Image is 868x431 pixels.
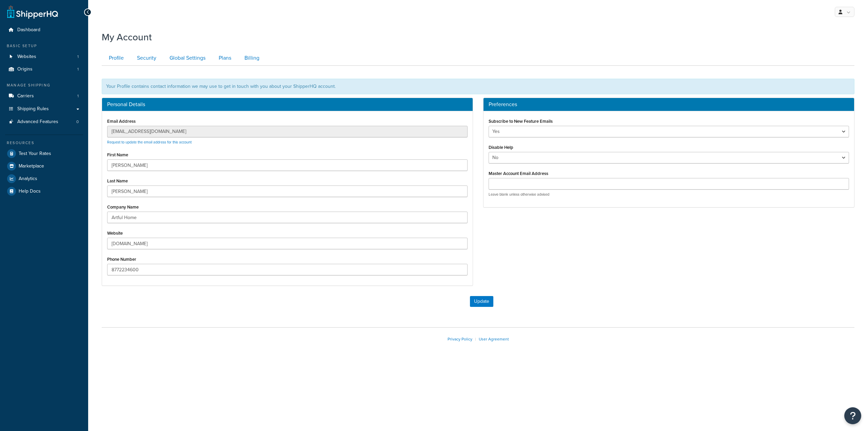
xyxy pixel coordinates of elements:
a: Plans [212,51,237,66]
li: Advanced Features [5,116,83,128]
a: Billing [237,51,265,66]
span: Marketplace [19,163,44,169]
li: Origins [5,63,83,76]
h3: Personal Details [107,101,468,107]
li: Carriers [5,90,83,102]
span: Origins [17,66,33,72]
a: Profile [102,51,129,66]
span: 1 [77,66,79,72]
a: Websites 1 [5,51,83,63]
a: ShipperHQ Home [7,5,58,19]
a: Analytics [5,173,83,185]
span: Advanced Features [17,119,58,125]
a: Carriers 1 [5,90,83,102]
div: Manage Shipping [5,82,83,88]
button: Update [470,296,493,307]
p: Leave blank unless otherwise advised [489,192,849,197]
label: Disable Help [489,145,513,150]
span: 1 [77,54,79,60]
a: Security [130,51,162,66]
label: First Name [107,152,128,157]
h3: Preferences [489,101,849,107]
span: Dashboard [17,27,40,33]
span: | [475,336,476,342]
label: Phone Number [107,257,136,262]
a: Marketplace [5,160,83,172]
li: Websites [5,51,83,63]
span: Test Your Rates [19,151,51,157]
h1: My Account [102,31,152,44]
a: Global Settings [162,51,211,66]
a: Help Docs [5,185,83,197]
span: 1 [77,93,79,99]
a: Advanced Features 0 [5,116,83,128]
a: Shipping Rules [5,103,83,115]
a: Test Your Rates [5,148,83,160]
label: Subscribe to New Feature Emails [489,119,553,124]
span: Help Docs [19,189,41,194]
a: User Agreement [479,336,509,342]
label: Website [107,231,123,236]
label: Company Name [107,204,139,210]
span: Websites [17,54,36,60]
div: Your Profile contains contact information we may use to get in touch with you about your ShipperH... [102,79,854,94]
div: Basic Setup [5,43,83,49]
a: Dashboard [5,24,83,36]
span: Analytics [19,176,37,182]
a: Origins 1 [5,63,83,76]
label: Email Address [107,119,136,124]
a: Request to update the email address for this account [107,139,192,145]
div: Resources [5,140,83,146]
span: Shipping Rules [17,106,49,112]
span: Carriers [17,93,34,99]
button: Open Resource Center [844,407,861,424]
label: Master Account Email Address [489,171,548,176]
label: Last Name [107,178,128,183]
a: Privacy Policy [448,336,472,342]
span: 0 [76,119,79,125]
